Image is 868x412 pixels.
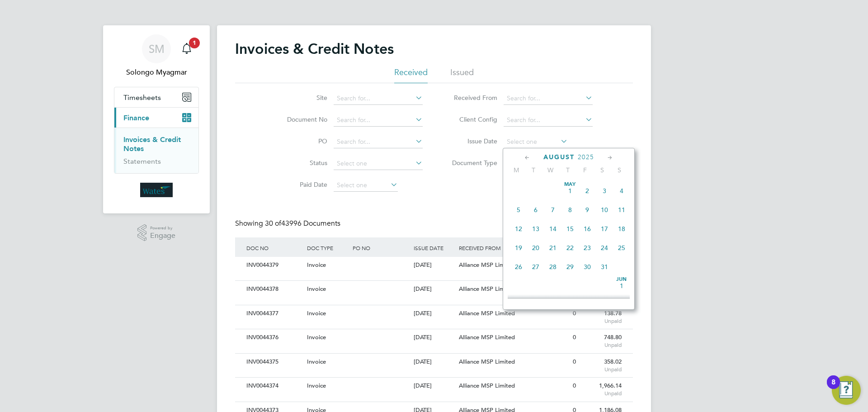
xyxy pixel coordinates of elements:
[114,128,198,173] div: Finance
[459,333,515,341] span: Alliance MSP Limited
[411,281,457,298] div: [DATE]
[613,220,630,237] span: 18
[831,382,835,394] div: 8
[459,261,515,269] span: Alliance MSP Limited
[596,220,613,237] span: 17
[307,382,326,389] span: Invoice
[307,261,326,269] span: Invoice
[305,237,350,258] div: DOC TYPE
[334,136,423,148] input: Search for...
[508,166,525,174] span: M
[832,376,861,405] button: Open Resource Center, 8 new notifications
[350,237,411,258] div: PO NO
[573,382,576,389] span: 0
[411,305,457,322] div: [DATE]
[596,239,613,256] span: 24
[265,219,281,228] span: 30 of
[457,237,533,258] div: RECEIVED FROM
[559,166,576,174] span: T
[596,182,613,199] span: 3
[510,258,527,275] span: 26
[580,366,622,373] span: Unpaid
[137,224,176,242] a: Powered byEngage
[578,153,594,161] span: 2025
[578,354,624,377] div: 358.02
[275,115,327,123] label: Document No
[275,94,327,102] label: Site
[235,219,342,228] div: Showing
[123,135,181,153] a: Invoices & Credit Notes
[594,166,611,174] span: S
[244,257,305,274] div: INV0044379
[189,38,200,48] span: 1
[576,166,594,174] span: F
[459,382,515,389] span: Alliance MSP Limited
[527,220,544,237] span: 13
[307,333,326,341] span: Invoice
[140,183,173,197] img: wates-logo-retina.png
[235,40,394,58] h2: Invoices & Credit Notes
[580,341,622,349] span: Unpaid
[307,358,326,365] span: Invoice
[244,237,305,258] div: DOC NO
[149,43,165,55] span: SM
[561,220,579,237] span: 15
[544,239,561,256] span: 21
[613,277,630,294] span: 1
[579,239,596,256] span: 23
[579,201,596,218] span: 9
[334,157,423,170] input: Select one
[275,159,327,167] label: Status
[114,87,198,107] button: Timesheets
[596,201,613,218] span: 10
[150,232,175,240] span: Engage
[561,258,579,275] span: 29
[114,108,198,128] button: Finance
[123,157,161,166] a: Statements
[445,115,497,123] label: Client Config
[450,67,474,83] li: Issued
[525,166,542,174] span: T
[578,305,624,329] div: 138.78
[613,182,630,199] span: 4
[579,258,596,275] span: 30
[244,354,305,370] div: INV0044375
[244,329,305,346] div: INV0044376
[178,34,196,63] a: 1
[445,137,497,145] label: Issue Date
[510,220,527,237] span: 12
[578,378,624,401] div: 1,966.14
[579,182,596,199] span: 2
[334,179,398,192] input: Select one
[504,114,593,127] input: Search for...
[573,333,576,341] span: 0
[459,309,515,317] span: Alliance MSP Limited
[244,281,305,298] div: INV0044378
[445,159,497,167] label: Document Type
[411,354,457,370] div: [DATE]
[561,239,579,256] span: 22
[307,285,326,293] span: Invoice
[411,329,457,346] div: [DATE]
[394,67,428,83] li: Received
[561,201,579,218] span: 8
[544,201,561,218] span: 7
[411,378,457,394] div: [DATE]
[265,219,340,228] span: 43996 Documents
[579,220,596,237] span: 16
[542,166,559,174] span: W
[613,277,630,282] span: Jun
[578,329,624,353] div: 748.80
[411,257,457,274] div: [DATE]
[580,317,622,325] span: Unpaid
[561,182,579,199] span: 1
[544,220,561,237] span: 14
[596,258,613,275] span: 31
[527,201,544,218] span: 6
[114,183,199,197] a: Go to home page
[445,94,497,102] label: Received From
[123,93,161,102] span: Timesheets
[103,25,210,213] nav: Main navigation
[334,114,423,127] input: Search for...
[244,378,305,394] div: INV0044374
